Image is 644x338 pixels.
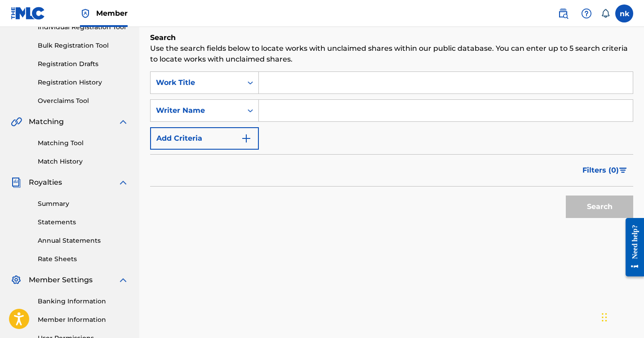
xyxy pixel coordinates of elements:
img: Royalties [11,177,22,188]
button: Filters (0) [577,159,633,182]
img: 9d2ae6d4665cec9f34b9.svg [241,133,252,144]
a: Member Information [38,315,129,325]
a: Registration History [38,78,129,87]
img: search [558,8,568,19]
img: MLC Logo [11,7,45,20]
img: filter [619,168,627,173]
img: expand [118,177,129,188]
a: Registration Drafts [38,59,129,69]
a: Annual Statements [38,236,129,245]
img: expand [118,116,129,127]
a: Matching Tool [38,138,129,148]
span: Member Settings [29,275,93,285]
span: Filters ( 0 ) [582,165,619,176]
a: Public Search [554,4,572,22]
a: Statements [38,218,129,227]
a: Summary [38,199,129,209]
a: Bulk Registration Tool [38,41,129,50]
img: expand [118,275,129,285]
a: Banking Information [38,297,129,306]
form: Search Form [150,71,633,222]
a: Rate Sheets [38,254,129,264]
img: Matching [11,116,22,127]
div: Work Title [156,77,237,88]
span: Member [96,8,128,18]
div: Widget de chat [599,295,644,338]
h6: Search [150,32,633,43]
a: Individual Registration Tool [38,22,129,32]
p: Use the search fields below to locate works with unclaimed shares within our public database. You... [150,43,633,65]
div: Writer Name [156,105,237,116]
img: help [581,8,592,19]
div: Notifications [601,9,610,18]
div: Arrastrar [602,304,607,331]
div: Help [577,4,595,22]
iframe: Resource Center [619,209,644,285]
button: Add Criteria [150,127,259,150]
span: Royalties [29,177,62,188]
a: Overclaims Tool [38,96,129,106]
img: Member Settings [11,275,22,285]
a: Match History [38,157,129,166]
iframe: Chat Widget [599,295,644,338]
span: Matching [29,116,64,127]
div: User Menu [615,4,633,22]
img: Top Rightsholder [80,8,91,19]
